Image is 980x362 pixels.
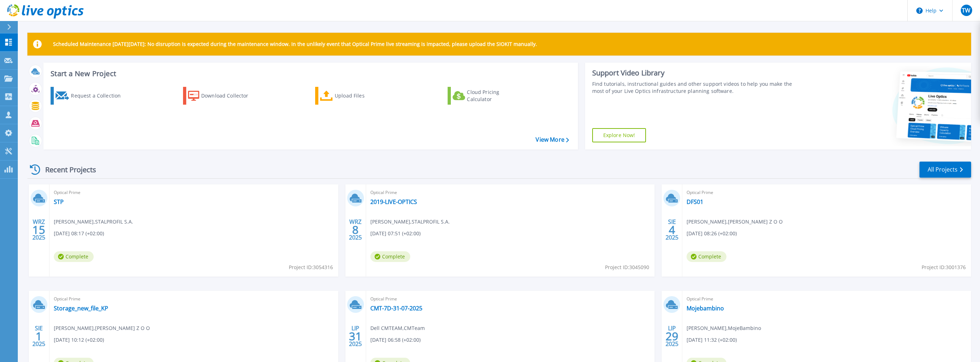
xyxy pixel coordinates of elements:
[592,80,792,95] div: Find tutorials, instructional guides and other support videos to help you make the most of your L...
[183,87,262,105] a: Download Collector
[669,227,675,233] span: 4
[370,198,417,205] a: 2019-LIVE-OPTICS
[352,227,359,233] span: 8
[370,305,422,312] a: CMT-7D-31-07-2025
[370,218,450,226] span: [PERSON_NAME] , STALPROFIL S.A.
[349,323,362,349] div: LIP 2025
[687,324,761,332] span: [PERSON_NAME] , MojeBambino
[687,336,737,344] span: [DATE] 11:32 (+02:00)
[370,189,651,196] span: Optical Prime
[687,218,783,226] span: [PERSON_NAME] , [PERSON_NAME] Z O O
[962,7,970,13] span: TW
[592,68,792,78] div: Support Video Library
[54,230,104,237] span: [DATE] 08:17 (+02:00)
[54,251,94,262] span: Complete
[665,217,679,243] div: SIE 2025
[687,305,724,312] a: Mojebambino
[687,230,737,237] span: [DATE] 08:26 (+02:00)
[201,89,258,103] div: Download Collector
[54,198,64,205] a: STP
[919,162,971,178] a: All Projects
[36,333,42,339] span: 1
[687,251,726,262] span: Complete
[370,324,425,332] span: Dell CMTEAM , CMTeam
[592,128,646,142] a: Explore Now!
[370,251,410,262] span: Complete
[54,218,133,226] span: [PERSON_NAME] , STALPROFIL S.A.
[349,217,362,243] div: WRZ 2025
[53,41,537,47] p: Scheduled Maintenance [DATE][DATE]: No disruption is expected during the maintenance window. In t...
[370,336,421,344] span: [DATE] 06:58 (+02:00)
[71,89,128,103] div: Request a Collection
[335,89,392,103] div: Upload Files
[467,89,524,103] div: Cloud Pricing Calculator
[51,70,569,78] h3: Start a New Project
[315,87,395,105] a: Upload Files
[687,189,967,196] span: Optical Prime
[666,333,678,339] span: 29
[54,336,104,344] span: [DATE] 10:12 (+02:00)
[349,333,362,339] span: 31
[54,324,150,332] span: [PERSON_NAME] , [PERSON_NAME] Z O O
[32,227,45,233] span: 15
[32,323,46,349] div: SIE 2025
[605,263,649,271] span: Project ID: 3045090
[687,295,967,303] span: Optical Prime
[536,136,569,143] a: View More
[370,230,421,237] span: [DATE] 07:51 (+02:00)
[687,198,703,205] a: DFS01
[51,87,130,105] a: Request a Collection
[922,263,966,271] span: Project ID: 3001376
[54,295,334,303] span: Optical Prime
[32,217,46,243] div: WRZ 2025
[27,161,106,178] div: Recent Projects
[289,263,333,271] span: Project ID: 3054316
[665,323,679,349] div: LIP 2025
[448,87,527,105] a: Cloud Pricing Calculator
[54,189,334,196] span: Optical Prime
[370,295,651,303] span: Optical Prime
[54,305,108,312] a: Storage_new_file_KP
